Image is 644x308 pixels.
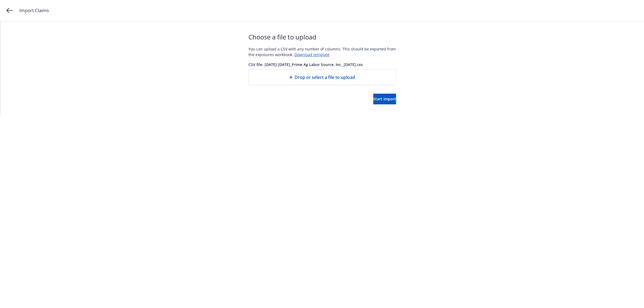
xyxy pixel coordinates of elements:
span: CSV file - [DATE]-[DATE]_Prime Ag Labor Source, Inc._[DATE].csv [248,62,396,67]
span: Choose a file to upload [248,32,396,42]
span: Start import [373,96,396,101]
span: Import Claims [19,7,49,14]
button: Start import [373,94,396,104]
span: Drop or select a file to upload [295,74,355,80]
div: You can upload a CSV with any number of columns. This should be exported from the exposures workb... [248,46,396,57]
div: Drop or select a file to upload [248,69,396,85]
a: Download template [294,52,330,57]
